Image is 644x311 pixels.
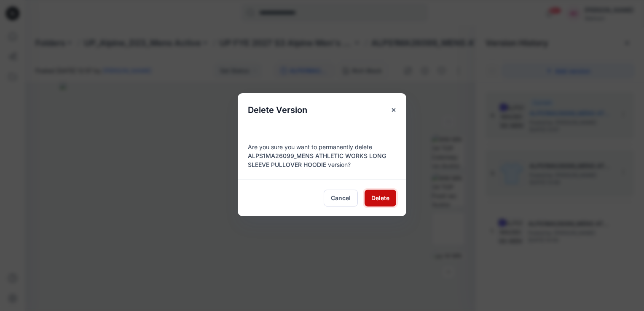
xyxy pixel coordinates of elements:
[248,152,386,168] span: ALPS1MA26099_MENS ATHLETIC WORKS LONG SLEEVE PULLOVER HOODIE
[365,190,396,206] button: Delete
[386,102,401,118] button: Close
[324,190,358,206] button: Cancel
[371,193,389,202] span: Delete
[238,93,317,127] h5: Delete Version
[248,137,396,169] div: Are you sure you want to permanently delete version?
[331,193,351,202] span: Cancel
